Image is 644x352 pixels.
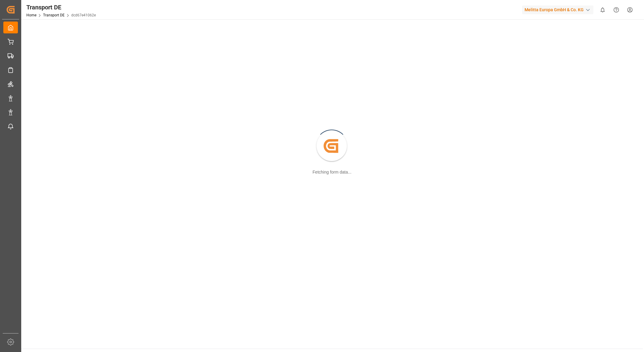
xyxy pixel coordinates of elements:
[522,5,593,14] div: Melitta Europa GmbH & Co. KG
[522,4,596,15] button: Melitta Europa GmbH & Co. KG
[26,3,96,12] div: Transport DE
[313,169,351,175] div: Fetching form data...
[609,3,623,17] button: Help Center
[43,13,65,17] a: Transport DE
[596,3,609,17] button: show 0 new notifications
[26,13,36,17] a: Home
